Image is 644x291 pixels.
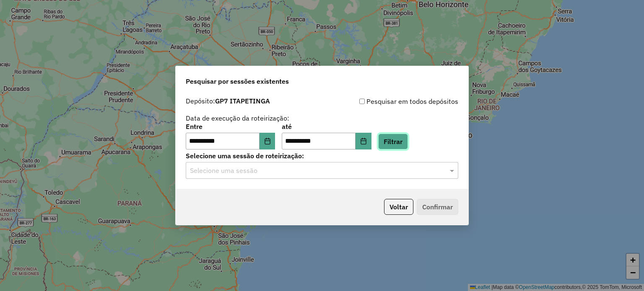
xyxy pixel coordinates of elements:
span: Pesquisar por sessões existentes [186,76,289,86]
label: Data de execução da roteirização: [186,113,289,123]
strong: GP7 ITAPETINGA [215,97,270,105]
button: Voltar [384,199,413,215]
label: Selecione uma sessão de roteirização: [186,151,458,161]
div: Pesquisar em todos depósitos [322,96,458,106]
button: Choose Date [356,133,371,149]
button: Choose Date [260,133,275,149]
label: até [282,121,371,131]
label: Entre [186,121,275,131]
button: Filtrar [378,134,408,149]
label: Depósito: [186,96,270,106]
